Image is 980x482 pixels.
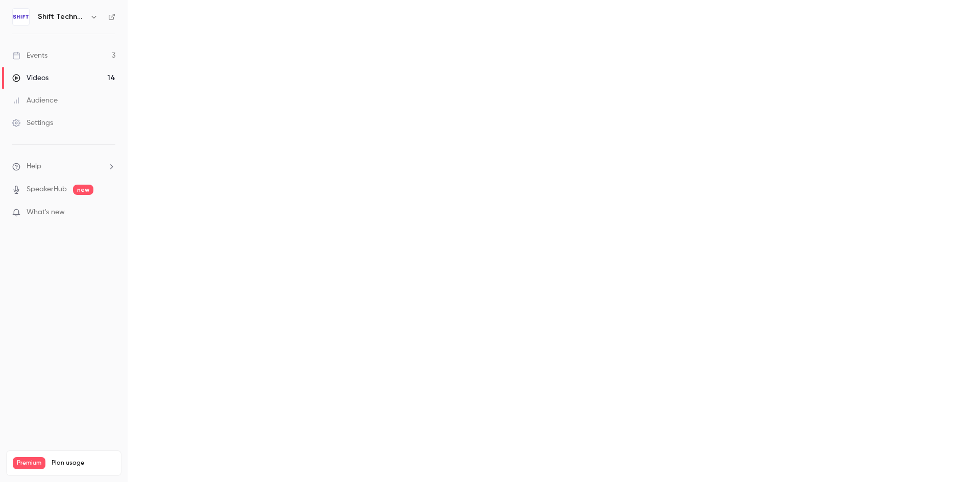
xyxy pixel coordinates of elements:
[13,457,45,469] span: Premium
[38,12,86,22] h6: Shift Technology
[27,207,65,218] span: What's new
[12,50,47,61] div: Events
[12,95,58,106] div: Audience
[103,208,115,217] iframe: Noticeable Trigger
[12,118,53,128] div: Settings
[13,9,29,25] img: Shift Technology
[73,185,93,195] span: new
[27,161,41,172] span: Help
[52,459,115,467] span: Plan usage
[27,184,67,195] a: SpeakerHub
[12,161,115,172] li: help-dropdown-opener
[12,73,48,83] div: Videos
